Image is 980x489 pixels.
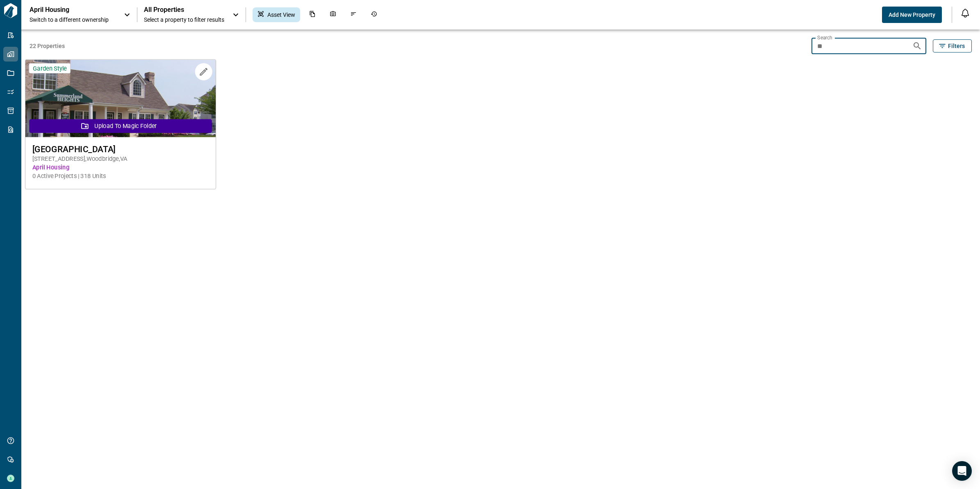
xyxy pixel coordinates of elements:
[952,461,972,481] div: Open Intercom Messenger
[959,7,972,20] button: Open notification feed
[144,6,224,14] span: All Properties
[889,11,935,19] span: Add New Property
[948,42,965,50] span: Filters
[32,155,209,163] span: [STREET_ADDRESS] , Woodbridge , VA
[882,7,942,23] button: Add New Property
[32,163,209,172] span: April Housing
[325,7,341,22] div: Photos
[30,6,103,14] p: April Housing
[267,11,295,19] span: Asset View
[144,16,224,24] span: Select a property to filter results
[304,7,321,22] div: Documents
[33,64,67,72] span: Garden Style
[29,119,212,133] button: Upload to Magic Folder
[32,172,209,181] span: 0 Active Projects | 318 Units
[25,60,216,137] img: property-asset
[30,16,116,24] span: Switch to a different ownership
[32,144,209,154] span: [GEOGRAPHIC_DATA]
[253,7,300,22] div: Asset View
[933,39,972,53] button: Filters
[30,42,808,50] span: 22 Properties
[366,7,382,22] div: Job History
[345,7,362,22] div: Issues & Info
[817,34,832,41] label: Search
[909,38,925,54] button: Search properties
